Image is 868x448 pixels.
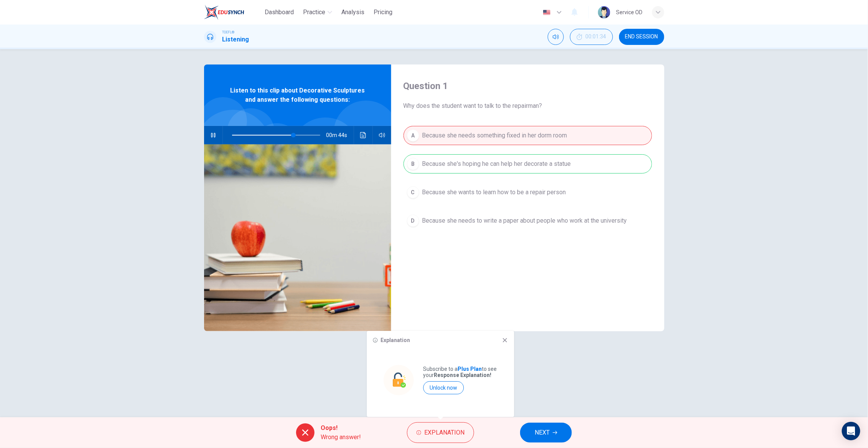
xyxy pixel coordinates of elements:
[548,29,564,45] div: Mute
[625,34,658,40] span: END SESSION
[341,8,364,17] span: Analysis
[265,8,294,17] span: Dashboard
[229,86,366,104] span: Listen to this clip about Decorative Sculptures and answer the following questions:
[423,366,498,378] p: Subscribe to a to see your
[303,8,325,17] span: Practice
[204,5,244,20] img: EduSynch logo
[616,8,643,17] div: Service OD
[321,423,361,433] span: Oops!
[222,30,235,35] span: TOEFL®
[842,422,860,440] div: Open Intercom Messenger
[458,366,482,372] strong: Plus Plan
[570,29,613,45] div: Hide
[586,34,606,40] span: 00:01:34
[321,433,361,442] span: Wrong answer!
[424,427,464,438] span: Explanation
[222,35,249,44] h1: Listening
[404,80,652,92] h4: Question 1
[381,337,410,343] h6: Explanation
[598,6,610,18] img: Profile picture
[374,8,392,17] span: Pricing
[357,126,369,144] button: Click to see the audio transcription
[542,10,552,15] img: en
[326,126,354,144] span: 00m 44s
[404,101,652,111] span: Why does the student want to talk to the repairman?
[434,372,492,378] strong: Response Explanation!
[204,144,391,331] img: Listen to this clip about Decorative Sculptures and answer the following questions:
[423,381,464,394] button: Unlock now
[535,427,550,438] span: NEXT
